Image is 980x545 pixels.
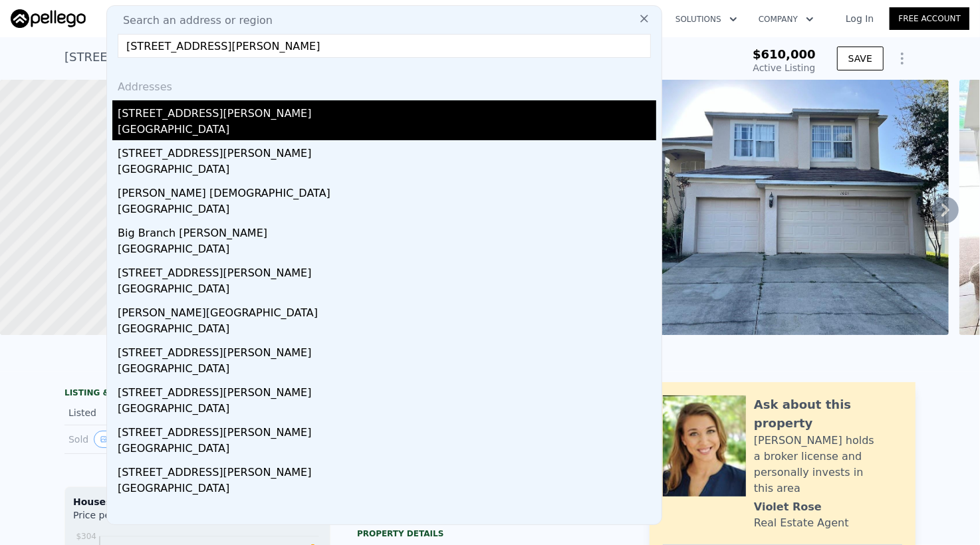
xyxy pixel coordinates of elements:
[837,47,884,70] button: SAVE
[890,7,969,30] a: Free Account
[118,361,656,380] div: [GEOGRAPHIC_DATA]
[118,260,656,281] div: [STREET_ADDRESS][PERSON_NAME]
[73,508,197,530] div: Price per Square Foot
[754,499,822,515] div: Violet Rose
[118,201,656,220] div: [GEOGRAPHIC_DATA]
[118,281,656,300] div: [GEOGRAPHIC_DATA]
[748,7,824,31] button: Company
[76,532,96,541] tspan: $304
[64,387,330,401] div: LISTING & SALE HISTORY
[118,122,656,140] div: [GEOGRAPHIC_DATA]
[94,431,122,448] button: View historical data
[753,47,816,61] span: $610,000
[753,62,816,73] span: Active Listing
[608,80,949,335] img: Sale: 147586087 Parcel: 48098937
[118,419,656,441] div: [STREET_ADDRESS][PERSON_NAME]
[112,68,656,100] div: Addresses
[754,515,849,531] div: Real Estate Agent
[118,300,656,321] div: [PERSON_NAME][GEOGRAPHIC_DATA]
[118,241,656,260] div: [GEOGRAPHIC_DATA]
[118,321,656,340] div: [GEOGRAPHIC_DATA]
[889,45,916,72] button: Show Options
[830,12,890,25] a: Log In
[118,34,651,58] input: Enter an address, city, region, neighborhood or zip code
[754,433,902,496] div: [PERSON_NAME] holds a broker license and personally invests in this area
[118,180,656,201] div: [PERSON_NAME] [DEMOGRAPHIC_DATA]
[118,340,656,361] div: [STREET_ADDRESS][PERSON_NAME]
[64,48,341,66] div: [STREET_ADDRESS] , Winter Garden , FL 34787
[68,431,187,448] div: Sold
[357,528,623,539] div: Property details
[118,401,656,419] div: [GEOGRAPHIC_DATA]
[118,140,656,162] div: [STREET_ADDRESS][PERSON_NAME]
[11,9,86,28] img: Pellego
[112,13,273,29] span: Search an address or region
[118,481,656,499] div: [GEOGRAPHIC_DATA]
[118,380,656,401] div: [STREET_ADDRESS][PERSON_NAME]
[754,395,902,433] div: Ask about this property
[118,100,656,122] div: [STREET_ADDRESS][PERSON_NAME]
[665,7,748,31] button: Solutions
[118,162,656,180] div: [GEOGRAPHIC_DATA]
[118,459,656,481] div: [STREET_ADDRESS][PERSON_NAME]
[73,495,322,508] div: Houses Median Sale
[118,441,656,459] div: [GEOGRAPHIC_DATA]
[68,406,187,419] div: Listed
[118,220,656,241] div: Big Branch [PERSON_NAME]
